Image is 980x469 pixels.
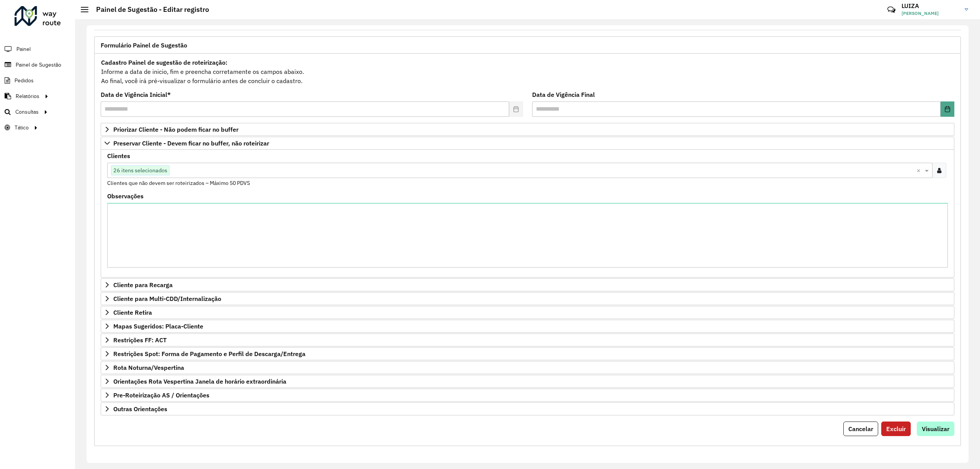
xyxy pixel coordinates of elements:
[916,166,923,175] span: Clear all
[113,309,152,315] span: Cliente Retira
[16,92,39,100] span: Relatórios
[107,151,130,160] label: Clientes
[848,425,873,433] span: Cancelar
[113,406,167,412] span: Outras Orientações
[16,45,31,53] span: Painel
[101,123,954,136] a: Priorizar Cliente - Não podem ficar no buffer
[16,61,61,69] span: Painel de Sugestão
[886,425,906,433] span: Excluir
[101,361,954,374] a: Rota Noturna/Vespertina
[101,59,227,66] strong: Cadastro Painel de sugestão de roteirização:
[107,180,250,186] small: Clientes que não devem ser roteirizados – Máximo 50 PDVS
[843,422,878,436] button: Cancelar
[101,292,954,305] a: Cliente para Multi-CDD/Internalização
[881,422,911,436] button: Excluir
[113,140,269,146] span: Preservar Cliente - Devem ficar no buffer, não roteirizar
[101,42,187,48] span: Formulário Painel de Sugestão
[15,124,29,132] span: Tático
[101,347,954,360] a: Restrições Spot: Forma de Pagamento e Perfil de Descarga/Entrega
[113,282,173,288] span: Cliente para Recarga
[113,296,221,302] span: Cliente para Multi-CDD/Internalização
[883,2,900,18] a: Contato Rápido
[101,137,954,150] a: Preservar Cliente - Devem ficar no buffer, não roteirizar
[113,337,167,343] span: Restrições FF: ACT
[902,10,959,17] span: [PERSON_NAME]
[113,364,184,371] span: Rota Noturna/Vespertina
[101,389,954,402] a: Pre-Roteirização AS / Orientações
[101,90,171,99] label: Data de Vigência Inicial
[101,333,954,346] a: Restrições FF: ACT
[917,422,954,436] button: Visualizar
[111,166,169,175] span: 26 itens selecionados
[101,306,954,319] a: Cliente Retira
[941,101,954,117] button: Choose Date
[113,126,238,132] span: Priorizar Cliente - Não podem ficar no buffer
[113,392,209,398] span: Pre-Roteirização AS / Orientações
[101,278,954,291] a: Cliente para Recarga
[88,5,209,14] h2: Painel de Sugestão - Editar registro
[113,323,203,329] span: Mapas Sugeridos: Placa-Cliente
[101,402,954,415] a: Outras Orientações
[101,57,954,86] div: Informe a data de inicio, fim e preencha corretamente os campos abaixo. Ao final, você irá pré-vi...
[902,2,959,10] h3: LUIZA
[113,351,305,357] span: Restrições Spot: Forma de Pagamento e Perfil de Descarga/Entrega
[15,77,34,85] span: Pedidos
[15,108,39,116] span: Consultas
[101,375,954,388] a: Orientações Rota Vespertina Janela de horário extraordinária
[101,150,954,278] div: Preservar Cliente - Devem ficar no buffer, não roteirizar
[922,425,949,433] span: Visualizar
[532,90,595,99] label: Data de Vigência Final
[101,320,954,333] a: Mapas Sugeridos: Placa-Cliente
[107,191,144,201] label: Observações
[113,378,286,384] span: Orientações Rota Vespertina Janela de horário extraordinária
